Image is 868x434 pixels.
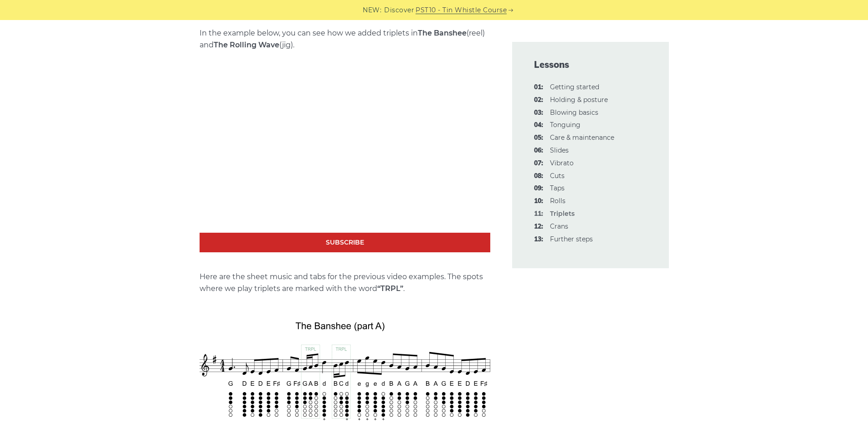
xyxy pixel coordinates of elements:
[534,120,543,131] span: 04:
[416,5,507,15] a: PST10 - Tin Whistle Course
[200,271,490,295] p: Here are the sheet music and tabs for the previous video examples. The spots where we play triple...
[550,209,575,218] strong: Triplets
[534,209,543,220] span: 11:
[550,222,568,230] a: 12:Crans
[534,82,543,93] span: 01:
[550,146,569,154] a: 06:Slides
[534,183,543,194] span: 09:
[418,29,467,37] strong: The Banshee
[534,133,543,143] span: 05:
[214,41,279,49] strong: The Rolling Wave
[534,95,543,106] span: 02:
[550,83,599,91] a: 01:Getting started
[534,196,543,207] span: 10:
[550,121,580,129] a: 04:Tonguing
[384,5,414,15] span: Discover
[363,5,381,15] span: NEW:
[550,133,614,142] a: 05:Care & maintenance
[550,172,565,180] a: 08:Cuts
[200,313,490,420] img: Tin Whistle Triplets - The Banshee
[550,235,593,243] a: 13:Further steps
[200,70,490,233] iframe: Tin Whistle Triplets - The Banshee & The Rolling Wave
[534,221,543,232] span: 12:
[534,107,543,118] span: 03:
[200,27,490,51] p: In the example below, you can see how we added triplets in (reel) and (jig).
[534,158,543,169] span: 07:
[534,145,543,156] span: 06:
[550,197,565,205] a: 10:Rolls
[534,58,647,71] span: Lessons
[550,96,608,104] a: 02:Holding & posture
[550,184,565,192] a: 09:Taps
[377,284,403,293] strong: “TRPL”
[534,234,543,245] span: 13:
[200,233,490,252] a: Subscribe
[550,159,574,167] a: 07:Vibrato
[550,108,598,117] a: 03:Blowing basics
[534,171,543,182] span: 08:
